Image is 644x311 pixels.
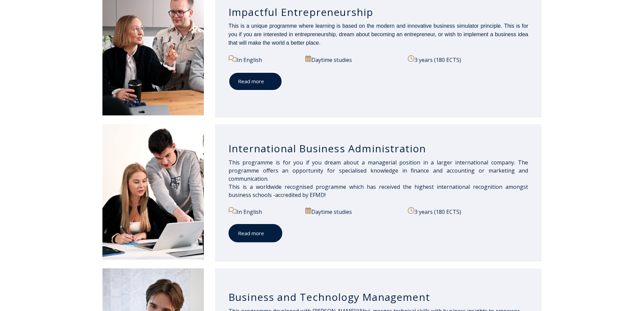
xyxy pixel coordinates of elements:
p: Daytime studies [305,55,400,64]
p: 3 years (180 ECTS) [408,207,528,216]
p: In English [229,207,298,216]
h3: International Business Administration [229,142,528,155]
a: Read more [229,224,282,243]
p: Daytime studies [305,207,400,216]
span: This is a unique programme where learning is based on the modern and innovative business simulato... [229,23,528,46]
p: 3 years (180 ECTS) [408,55,528,64]
p: In English [229,55,298,64]
a: accredited by EFMD [275,191,325,199]
h3: Impactful Entrepreneurship [229,6,528,19]
h3: Business and Technology Management [229,291,528,304]
img: International Business Administration [102,124,204,260]
span: This programme is for you if you dream about a managerial position in a larger international comp... [229,159,528,199]
a: Read more [229,72,282,91]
